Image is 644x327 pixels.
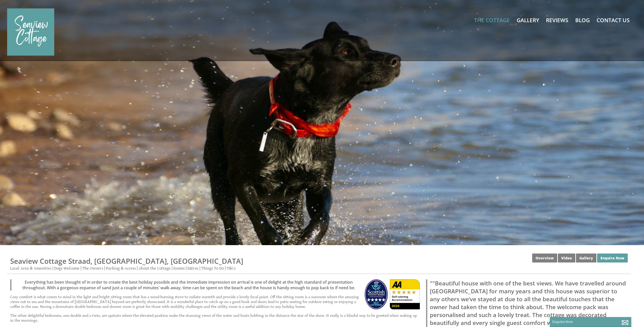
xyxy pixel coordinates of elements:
a: Video [558,254,575,262]
p: The other delightful bedrooms, one double and a twin, are upstairs where the elevated position ma... [10,313,420,323]
a: Enquire Now [597,254,628,262]
a: Local Area & Amenities [10,266,51,271]
a: Extras [187,266,198,271]
a: Dogs Welcome [54,266,79,271]
p: Cosy comfort is what comes to mind in the light and bright sitting room that has a wood-burning s... [10,295,420,309]
a: About the Cottage [139,266,171,271]
img: Visit Scotland - Self Catering - Visit Scotland [365,279,388,309]
a: The Owners [82,266,103,271]
p: Enquire Now [552,320,629,324]
a: Blog [575,17,590,24]
a: Overview [532,254,557,262]
a: Seaview Cottage Straad, [GEOGRAPHIC_DATA], [GEOGRAPHIC_DATA] [10,256,243,266]
a: Gallery [517,17,539,24]
a: Contact Us [597,17,630,24]
img: Seaview Cottage [7,8,54,56]
a: Rooms [173,266,185,271]
p: Everything has been thought of in order to create the best holiday possible and the immediate imp... [14,279,420,291]
a: Things To Do [201,266,224,271]
a: Reviews [546,17,568,24]
a: Gallery [576,254,596,262]
a: T&Cs [227,266,236,271]
img: AA - Self Catering - AA Self Catering Award 2024 [390,279,420,309]
a: Parking & Access [106,266,136,271]
a: The Cottage [474,17,510,24]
